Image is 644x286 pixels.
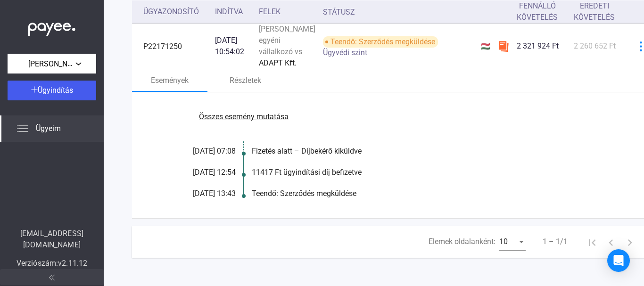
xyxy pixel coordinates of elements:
font: Teendő: Szerződés megküldése [330,37,435,46]
mat-select: Elemek oldalanként: [499,236,526,247]
font: [PERSON_NAME] egyéni vállalkozó [28,59,144,68]
font: Fennálló követelés [517,1,558,22]
font: Ügyindítás [38,86,73,95]
font: Ügyazonosító [143,7,199,16]
font: Részletek [230,76,261,85]
font: Teendő: Szerződés megküldése [252,189,356,198]
font: Ügyvédi szint [323,48,367,57]
font: v2.11.12 [58,259,87,268]
font: [DATE] 13:43 [193,189,236,198]
font: Összes esemény mutatása [199,112,289,121]
font: ADAPT Kft. [259,58,297,67]
button: Ügyindítás [8,81,96,100]
font: 2 321 924 Ft [517,41,559,50]
font: 11417 Ft ügyindítási díj befizetve [252,168,362,177]
div: Eredeti követelés [574,0,623,23]
div: Intercom Messenger megnyitása [607,249,630,272]
button: Előző oldal [602,232,620,251]
font: Események [151,76,189,85]
div: Fennálló követelés [517,0,566,23]
font: 2 260 652 Ft [574,41,616,50]
div: Ügyazonosító [143,6,207,17]
img: arrow-double-left-grey.svg [49,275,55,280]
font: Fizetés alatt – Díjbekérő kiküldve [252,147,362,155]
font: Elemek oldalanként: [429,237,495,246]
font: Ügyeim [36,124,61,133]
button: [PERSON_NAME] egyéni vállalkozó [8,54,96,74]
img: white-payee-white-dot.svg [28,17,75,37]
div: Felek [259,6,315,17]
font: Eredeti követelés [574,1,615,22]
font: [DATE] 07:08 [193,147,236,155]
font: Státusz [323,8,355,16]
font: Indítva [215,7,243,16]
img: plus-white.svg [31,86,38,93]
font: [PERSON_NAME] egyéni vállalkozó vs [259,25,315,56]
button: Első oldal [583,232,602,251]
img: szamlazzhu-mini [498,41,509,52]
button: Következő oldal [620,232,639,251]
font: 🇭🇺 [481,42,490,51]
font: [EMAIL_ADDRESS][DOMAIN_NAME] [20,229,83,249]
font: 1 – 1/1 [543,237,568,246]
font: 10 [499,237,508,246]
font: [DATE] 12:54 [193,168,236,177]
img: list.svg [17,123,28,134]
font: P22171250 [143,42,182,51]
div: Indítva [215,6,251,17]
font: Felek [259,7,281,16]
font: Verziószám: [17,259,58,268]
font: [DATE] 10:54:02 [215,36,244,56]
